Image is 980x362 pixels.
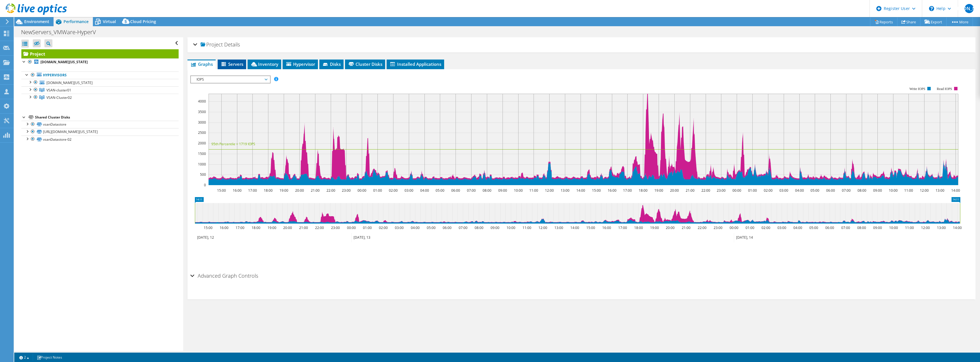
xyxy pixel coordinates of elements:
[522,225,531,230] text: 11:00
[618,225,627,230] text: 17:00
[857,225,866,230] text: 08:00
[921,225,930,230] text: 12:00
[19,29,105,35] h1: NewServers_VMWare-HyperV
[732,188,741,193] text: 00:00
[21,136,179,143] a: vsanDatastore-02
[953,225,962,230] text: 14:00
[592,188,601,193] text: 15:00
[358,188,366,193] text: 00:00
[389,188,398,193] text: 02:00
[40,60,88,64] b: [DOMAIN_NAME][US_STATE]
[714,225,722,230] text: 23:00
[326,188,335,193] text: 22:00
[561,188,569,193] text: 13:00
[348,61,382,67] span: Cluster Disks
[475,225,483,230] text: 08:00
[451,188,460,193] text: 06:00
[248,188,257,193] text: 17:00
[810,188,819,193] text: 05:00
[315,225,324,230] text: 22:00
[634,225,643,230] text: 18:00
[198,99,206,104] text: 4000
[21,121,179,128] a: vsanDatastore
[46,80,93,85] span: [DOMAIN_NAME][US_STATE]
[411,225,420,230] text: 04:00
[826,188,835,193] text: 06:00
[198,151,206,156] text: 1500
[570,225,579,230] text: 14:00
[761,225,770,230] text: 02:00
[311,188,320,193] text: 21:00
[545,188,554,193] text: 12:00
[236,225,244,230] text: 17:00
[909,87,925,91] text: Write IOPS
[905,225,914,230] text: 11:00
[224,41,240,48] span: Details
[268,225,276,230] text: 19:00
[21,86,179,94] a: VSAN-cluster01
[937,87,952,91] text: Read IOPS
[764,188,773,193] text: 02:00
[639,188,648,193] text: 18:00
[220,225,228,230] text: 16:00
[793,225,802,230] text: 04:00
[498,188,507,193] text: 09:00
[920,17,947,26] a: Export
[929,6,934,11] svg: \n
[285,61,315,67] span: Hypervisor
[467,188,476,193] text: 07:00
[389,61,441,67] span: Installed Applications
[190,270,258,281] h2: Advanced Graph Controls
[363,225,372,230] text: 01:00
[748,188,757,193] text: 01:00
[529,188,538,193] text: 11:00
[250,61,278,67] span: Inventory
[491,225,499,230] text: 09:00
[682,225,691,230] text: 21:00
[608,188,616,193] text: 16:00
[965,4,974,13] span: [PERSON_NAME]
[842,188,851,193] text: 07:00
[194,76,267,83] span: IOPS
[459,225,467,230] text: 07:00
[666,225,675,230] text: 20:00
[538,225,547,230] text: 12:00
[701,188,710,193] text: 22:00
[204,225,213,230] text: 15:00
[795,188,804,193] text: 04:00
[554,225,563,230] text: 13:00
[395,225,404,230] text: 03:00
[746,225,754,230] text: 01:00
[873,188,882,193] text: 09:00
[436,188,444,193] text: 05:00
[252,225,260,230] text: 18:00
[15,354,33,361] a: 2
[586,225,595,230] text: 15:00
[889,188,898,193] text: 10:00
[698,225,707,230] text: 22:00
[299,225,308,230] text: 21:00
[21,49,179,58] a: Project
[233,188,242,193] text: 16:00
[623,188,632,193] text: 17:00
[331,225,340,230] text: 23:00
[507,225,515,230] text: 10:00
[809,225,818,230] text: 05:00
[483,188,491,193] text: 08:00
[204,183,206,187] text: 0
[514,188,523,193] text: 10:00
[405,188,413,193] text: 03:00
[211,142,255,146] text: 95th Percentile = 1719 IOPS
[825,225,834,230] text: 06:00
[920,188,929,193] text: 12:00
[220,61,243,67] span: Servers
[870,17,897,26] a: Reports
[373,188,382,193] text: 01:00
[198,120,206,125] text: 3000
[717,188,726,193] text: 23:00
[779,188,788,193] text: 03:00
[576,188,585,193] text: 14:00
[190,61,213,67] span: Graphs
[951,188,960,193] text: 14:00
[201,42,223,48] span: Project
